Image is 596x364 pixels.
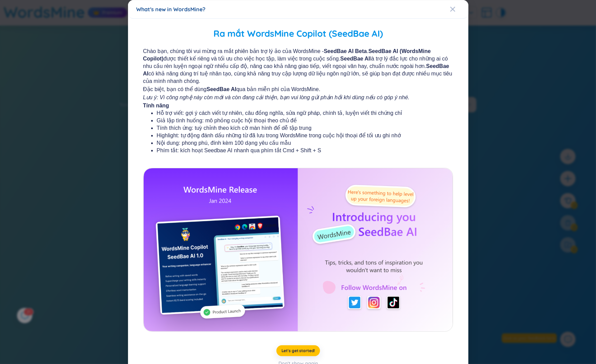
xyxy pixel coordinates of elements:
[18,39,24,45] img: tab_domain_overview_orange.svg
[324,48,367,54] b: SeedBae AI Beta
[68,39,73,45] img: tab_keywords_by_traffic_grey.svg
[276,345,320,356] button: Let's get started!
[11,11,16,16] img: logo_orange.svg
[143,103,169,108] b: Tính năng
[157,147,440,154] li: Phím tắt: kích hoạt Seedbae AI nhanh qua phím tắt Cmd + Shift + S
[143,63,449,76] b: SeedBae AI
[157,132,440,139] li: Highlight: tự động đánh dấu những từ đã lưu trong WordsMine trong cuộc hội thoại để tối ưu ghi nhớ
[143,94,409,100] i: Lưu ý: Vì công nghệ này còn mới và còn đang cải thiện, bạn vui lòng gửi phản hồi khi dùng nếu có ...
[143,86,453,93] span: Đặc biệt, bạn có thể dùng qua bản miễn phí của WordsMine.
[157,117,440,124] li: Giả lập tình huống: mô phỏng cuộc hội thoại theo chủ đề
[136,27,460,41] h2: Ra mắt WordsMine Copilot (SeedBae AI)
[206,86,236,92] b: SeedBae AI
[157,124,440,132] li: Tính thích ứng: tuỳ chỉnh theo kích cỡ màn hình để dễ tập trung
[281,348,315,353] span: Let's get started!
[19,11,33,16] div: v 4.0.25
[143,48,453,85] span: Chào bạn, chúng tôi vui mừng ra mắt phiên bản trợ lý ảo của WordsMine - . được thiết kế riêng và ...
[157,139,440,147] li: Nội dung: phong phú, đính kèm 100 dạng yêu cầu mẫu
[340,56,370,62] b: SeedBae AI
[136,5,460,13] div: What's new in WordsMine?
[75,40,115,45] div: Keywords by Traffic
[157,109,440,117] li: Hỗ trợ viết: gợi ý cách viết tự nhiên, câu đồng nghĩa, sửa ngữ pháp, chính tả, luyện viết thi chứ...
[11,18,16,23] img: website_grey.svg
[143,48,431,62] b: SeedBae AI (WordsMine Copilot)
[26,40,61,45] div: Domain Overview
[18,18,75,23] div: Domain: [DOMAIN_NAME]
